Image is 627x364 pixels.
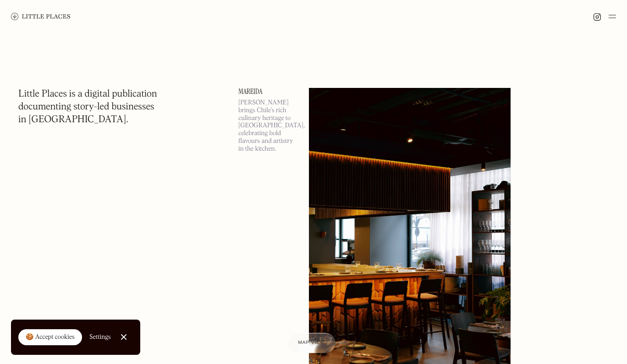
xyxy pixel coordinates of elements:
a: Settings [89,327,111,348]
h1: Little Places is a digital publication documenting story-led businesses in [GEOGRAPHIC_DATA]. [18,88,157,126]
div: Settings [89,334,111,340]
a: 🍪 Accept cookies [18,329,82,346]
a: Mareida [238,88,298,95]
div: Close Cookie Popup [123,337,124,337]
span: Map view [298,340,325,345]
p: [PERSON_NAME] brings Chile’s rich culinary heritage to [GEOGRAPHIC_DATA], celebrating bold flavou... [238,99,298,153]
a: Map view [287,333,336,353]
a: Close Cookie Popup [115,328,133,346]
div: 🍪 Accept cookies [26,333,75,342]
